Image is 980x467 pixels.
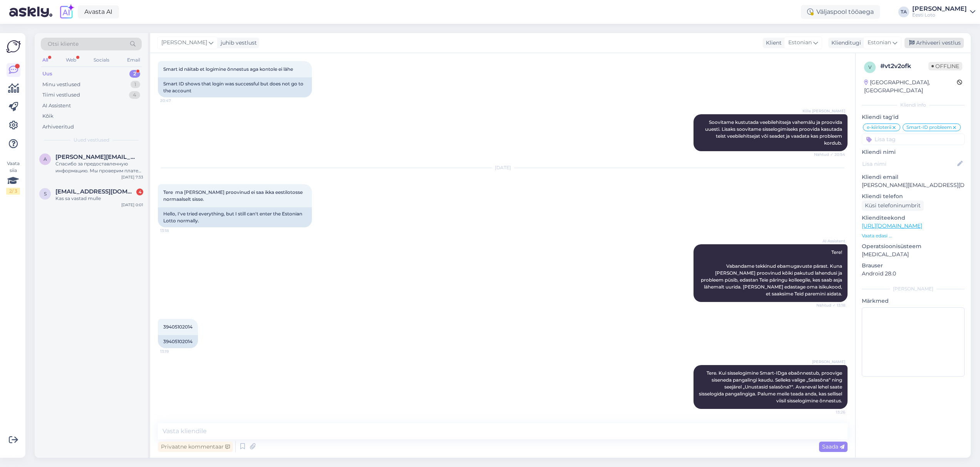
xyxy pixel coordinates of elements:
p: [MEDICAL_DATA] [862,250,965,259]
div: Klienditugi [828,39,861,47]
a: Avasta AI [78,5,119,18]
a: [PERSON_NAME]Eesti Loto [912,6,975,18]
div: [PERSON_NAME] [862,285,965,292]
div: [DATE] 7:33 [121,174,143,180]
div: Arhiveeritud [42,123,74,131]
span: 13:18 [160,228,189,233]
div: Kliendi info [862,102,965,108]
span: Tere! Vabandame tekkinud ebamugavuste pärast. Kuna [PERSON_NAME] proovinud kõiki pakutud lahendus... [701,249,843,297]
span: [PERSON_NAME] [812,359,845,365]
div: All [41,55,50,65]
span: Tere. Kui sisselogimine Smart-IDga ebaõnnestub, proovige siseneda pangalingi kaudu. Selleks valig... [699,370,843,404]
p: Märkmed [862,297,965,305]
div: TA [898,7,909,17]
span: Uued vestlused [74,137,109,143]
span: [PERSON_NAME] [161,38,207,47]
span: e-kiirloterii [867,125,891,130]
input: Lisa tag [862,133,965,145]
span: v [868,64,871,70]
div: 39405102014 [158,335,198,348]
div: Email [126,55,142,65]
div: # vt2v2ofk [880,62,928,71]
span: 13:26 [816,409,845,415]
p: Operatsioonisüsteem [862,242,965,250]
span: Tere ma [PERSON_NAME] proovinud ei saa ikka eestilotosse normaalselt sisse. [163,189,304,202]
p: Klienditeekond [862,214,965,222]
div: Hello, I've tried everything, but I still can't enter the Estonian Lotto normally. [158,207,312,227]
span: 39405102014 [163,324,193,330]
p: Vaata edasi ... [862,232,965,239]
p: [PERSON_NAME][EMAIL_ADDRESS][DOMAIN_NAME] [862,181,965,189]
div: [GEOGRAPHIC_DATA], [GEOGRAPHIC_DATA] [864,78,957,95]
div: Eesti Loto [912,12,967,18]
div: 2 [129,70,140,78]
div: Web [64,55,78,65]
span: Soovitame kustutada veebilehitseja vahemälu ja proovida uuesti. Lisaks soovitame sisselogimiseks ... [705,119,843,146]
span: Nähtud ✓ 20:54 [814,152,845,157]
a: [URL][DOMAIN_NAME] [862,222,922,229]
span: Otsi kliente [48,40,79,48]
div: 1 [131,81,140,88]
div: Privaatne kommentaar [158,442,233,452]
div: Uus [42,70,52,78]
span: Nähtud ✓ 13:18 [816,302,845,308]
input: Lisa nimi [862,160,956,168]
div: [PERSON_NAME] [912,6,967,12]
span: aleksei-vorobjov@mail.ru [55,153,136,160]
p: Kliendi telefon [862,192,965,200]
img: Askly Logo [6,39,21,54]
div: Спасибо за предоставленную информацию. Мы проверим платеж при первой возможности и направим его н... [55,160,143,174]
span: Estonian [868,38,891,47]
div: Socials [92,55,111,65]
p: Android 28.0 [862,270,965,278]
span: AI Assistent [816,238,845,244]
div: Küsi telefoninumbrit [862,200,924,211]
span: 20:47 [160,98,189,103]
img: explore-ai [59,4,75,20]
div: [DATE] [158,164,848,171]
div: Väljaspool tööaega [801,5,880,19]
span: Soomets13@gmail.com [55,188,136,195]
div: 4 [136,188,143,195]
span: Estonian [788,38,812,47]
span: a [44,156,47,162]
p: Kliendi tag'id [862,113,965,121]
div: Kõik [42,112,54,120]
div: [DATE] 0:01 [121,202,143,208]
span: Smart-ID probleem [906,125,952,130]
span: Saada [822,443,844,450]
div: 2 / 3 [6,188,20,195]
div: 4 [129,91,140,99]
div: Vaata siia [6,160,20,195]
span: Offline [928,62,962,70]
div: Arhiveeri vestlus [905,38,964,48]
div: AI Assistent [42,102,71,110]
div: juhib vestlust [218,39,257,47]
p: Kliendi nimi [862,148,965,156]
div: Minu vestlused [42,81,80,88]
span: Smart id näitab et logimine õnnestus aga kontole ei lähe [163,66,293,72]
span: 13:19 [160,349,189,354]
div: Tiimi vestlused [42,91,80,99]
div: Smart ID shows that login was successful but does not go to the account [158,77,312,97]
p: Brauser [862,262,965,270]
div: Klient [763,39,782,47]
p: Kliendi email [862,173,965,181]
span: Kille [PERSON_NAME] [802,108,845,114]
div: Kas sa vastad mulle [55,195,143,202]
span: S [44,191,47,197]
